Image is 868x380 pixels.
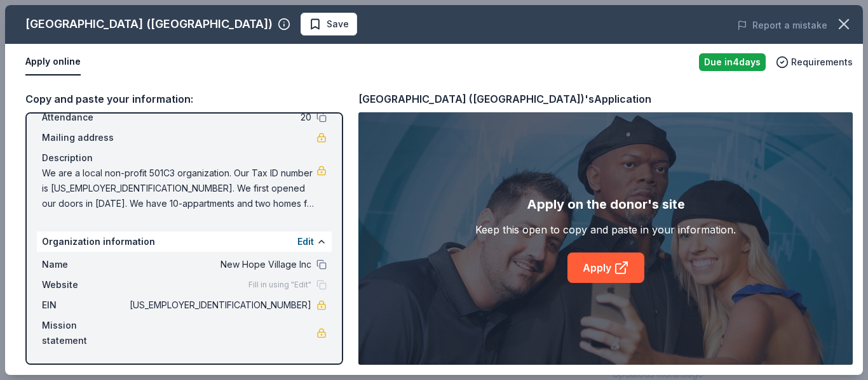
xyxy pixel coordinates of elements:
span: Name [42,257,127,272]
span: New Hope Village Inc [127,257,311,272]
span: We are a local non-profit 501C3 organization. Our Tax ID number is [US_EMPLOYER_IDENTIFICATION_NU... [42,166,316,211]
div: Copy and paste your information: [25,91,343,107]
div: Description [42,150,327,166]
div: Organization information [37,232,332,252]
span: Fill in using "Edit" [248,280,311,290]
span: 20 [127,110,311,125]
span: Mission statement [42,318,127,348]
a: Apply [567,252,644,283]
div: Apply on the donor's site [527,194,685,214]
span: Website [42,277,127,292]
div: [GEOGRAPHIC_DATA] ([GEOGRAPHIC_DATA])'s Application [358,91,651,107]
button: Edit [297,234,314,249]
span: Attendance [42,110,127,125]
span: Requirements [791,55,853,70]
div: Due in 4 days [699,53,766,71]
button: Report a mistake [737,18,827,33]
span: EIN [42,298,127,313]
button: Save [301,13,357,36]
button: Requirements [776,55,853,70]
div: [GEOGRAPHIC_DATA] ([GEOGRAPHIC_DATA]) [25,14,273,34]
div: Keep this open to copy and paste in your information. [475,222,736,237]
span: [US_EMPLOYER_IDENTIFICATION_NUMBER] [127,298,311,313]
span: Mailing address [42,130,127,145]
span: Save [327,16,349,32]
button: Apply online [25,49,81,75]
